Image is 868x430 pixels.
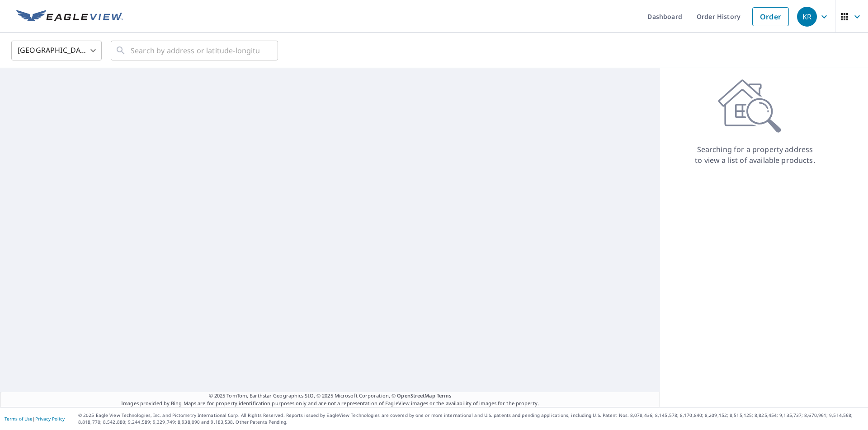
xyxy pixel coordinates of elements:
[35,416,65,422] a: Privacy Policy
[5,416,33,422] a: Terms of Use
[797,7,817,27] div: KR
[11,38,102,63] div: [GEOGRAPHIC_DATA]
[694,144,816,166] p: Searching for a property address to view a list of available products.
[5,416,65,421] p: |
[752,7,789,26] a: Order
[209,392,452,400] span: © 2025 TomTom, Earthstar Geographics SIO, © 2025 Microsoft Corporation, ©
[437,392,452,399] a: Terms
[16,10,123,23] img: EV Logo
[78,412,863,425] p: © 2025 Eagle View Technologies, Inc. and Pictometry International Corp. All Rights Reserved. Repo...
[131,38,259,63] input: Search by address or latitude-longitude
[397,392,435,399] a: OpenStreetMap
